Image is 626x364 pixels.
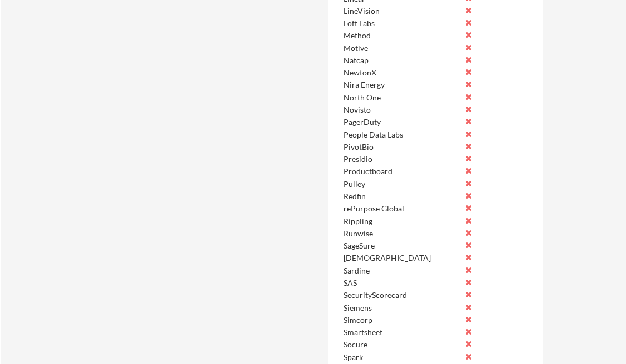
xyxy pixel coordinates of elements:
[344,216,461,227] div: Rippling
[344,327,461,338] div: Smartsheet
[344,129,461,140] div: People Data Labs
[344,252,461,264] div: [DEMOGRAPHIC_DATA]
[344,166,461,177] div: Productboard
[344,265,461,276] div: Sardine
[344,191,461,202] div: Redfin
[344,277,461,289] div: SAS
[344,6,461,17] div: LineVision
[344,92,461,103] div: North One
[344,141,461,153] div: PivotBio
[344,203,461,214] div: rePurpose Global
[344,55,461,66] div: Natcap
[344,228,461,239] div: Runwise
[344,179,461,190] div: Pulley
[344,240,461,251] div: SageSure
[344,302,461,314] div: Siemens
[344,290,461,301] div: SecurityScorecard
[344,30,461,41] div: Method
[344,154,461,165] div: Presidio
[344,315,461,326] div: Simcorp
[344,43,461,54] div: Motive
[344,67,461,78] div: NewtonX
[344,339,461,350] div: Socure
[344,18,461,29] div: Loft Labs
[344,104,461,115] div: Novisto
[344,79,461,90] div: Nira Energy
[344,117,461,128] div: PagerDuty
[344,352,461,363] div: Spark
